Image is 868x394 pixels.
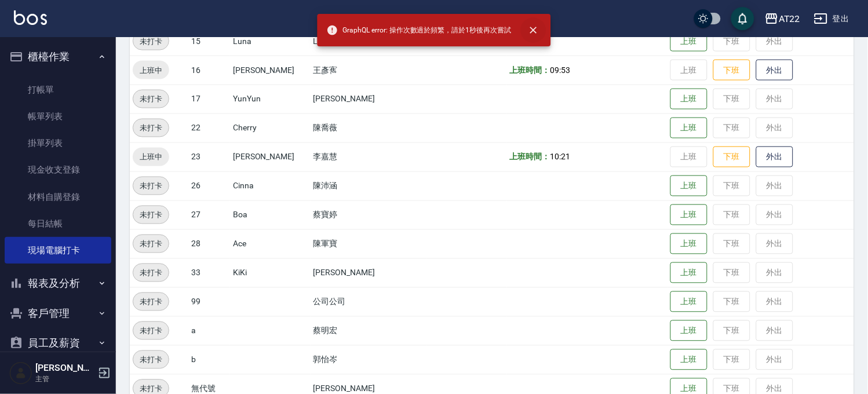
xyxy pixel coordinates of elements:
b: 上班時間： [510,65,550,75]
td: Cinna [230,172,311,200]
span: 未打卡 [133,267,169,279]
td: b [188,345,230,374]
td: [PERSON_NAME] [311,258,426,287]
td: Boa [230,200,311,229]
button: 下班 [713,147,750,168]
h5: [PERSON_NAME] [35,362,94,374]
span: 上班中 [133,64,169,76]
td: 陳喬薇 [311,114,426,143]
td: 99 [188,287,230,316]
td: 16 [188,56,230,85]
a: 掛單列表 [5,130,111,156]
td: 陳軍寶 [311,229,426,258]
button: save [731,7,754,30]
span: 未打卡 [133,93,169,105]
td: 蔡明宏 [311,316,426,345]
div: AT22 [779,12,800,26]
button: AT22 [760,7,805,31]
button: 上班 [670,349,707,371]
td: [PERSON_NAME] [230,143,311,172]
span: 未打卡 [133,122,169,134]
td: 公司公司 [311,287,426,316]
button: 客戶管理 [5,298,111,329]
button: 下班 [713,60,750,81]
p: 主管 [35,374,94,384]
span: 上班中 [133,151,169,163]
a: 每日結帳 [5,210,111,237]
button: 上班 [670,118,707,139]
button: 員工及薪資 [5,328,111,358]
span: 未打卡 [133,325,169,337]
span: 10:21 [550,152,570,162]
td: 26 [188,172,230,200]
td: Cherry [230,114,311,143]
td: 33 [188,258,230,287]
span: 未打卡 [133,35,169,48]
td: 22 [188,114,230,143]
a: 打帳單 [5,76,111,103]
td: Ace [230,229,311,258]
a: 現金收支登錄 [5,156,111,183]
button: 外出 [756,147,793,168]
button: close [520,17,546,43]
td: 蔡寶婷 [311,200,426,229]
a: 帳單列表 [5,103,111,130]
button: 上班 [670,291,707,313]
td: 27 [188,200,230,229]
button: 上班 [670,89,707,110]
a: 現場電腦打卡 [5,237,111,264]
a: 材料自購登錄 [5,184,111,210]
td: [PERSON_NAME] [311,85,426,114]
td: 28 [188,229,230,258]
button: 上班 [670,262,707,284]
span: 未打卡 [133,180,169,192]
td: 李嘉慧 [311,143,426,172]
img: Logo [14,10,47,25]
span: 09:53 [550,65,570,75]
button: 櫃檯作業 [5,42,111,72]
button: 上班 [670,320,707,342]
td: a [188,316,230,345]
b: 上班時間： [510,152,550,162]
button: 報表及分析 [5,268,111,298]
td: 陳沛涵 [311,172,426,200]
span: 未打卡 [133,238,169,250]
button: 上班 [670,176,707,197]
td: Luna [311,27,426,56]
span: 未打卡 [133,209,169,221]
img: Person [9,362,32,385]
button: 外出 [756,60,793,81]
button: 登出 [809,8,854,30]
span: GraphQL error: 操作次數過於頻繁，請於1秒後再次嘗試 [327,24,512,36]
td: 王彥寯 [311,56,426,85]
td: 23 [188,143,230,172]
td: 17 [188,85,230,114]
span: 未打卡 [133,296,169,308]
span: 未打卡 [133,354,169,366]
td: 郭怡岑 [311,345,426,374]
td: Luna [230,27,311,56]
td: YunYun [230,85,311,114]
td: [PERSON_NAME] [230,56,311,85]
td: 15 [188,27,230,56]
td: KiKi [230,258,311,287]
button: 上班 [670,31,707,52]
button: 上班 [670,234,707,255]
button: 上班 [670,205,707,226]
